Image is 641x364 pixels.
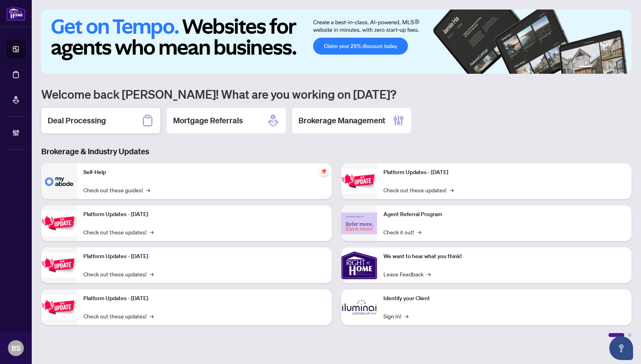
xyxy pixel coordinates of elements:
a: Check out these updates!→ [83,270,154,278]
span: → [150,270,154,278]
img: Platform Updates - July 21, 2025 [41,253,77,278]
button: 1 [579,66,592,69]
p: Self-Help [83,168,325,177]
span: → [404,312,408,320]
p: We want to hear what you think! [383,252,626,261]
h2: Brokerage Management [298,115,385,126]
p: Platform Updates - [DATE] [83,210,325,219]
img: Self-Help [41,163,77,199]
a: Check out these updates!→ [83,312,154,320]
a: Sign In!→ [383,312,408,320]
p: Platform Updates - [DATE] [83,252,325,261]
span: → [417,228,421,236]
h1: Welcome back [PERSON_NAME]! What are you working on [DATE]? [41,86,631,102]
img: We want to hear what you think! [341,247,377,283]
span: → [150,228,154,236]
p: Platform Updates - [DATE] [383,168,626,177]
a: Leave Feedback→ [383,270,431,278]
span: → [427,270,431,278]
span: → [450,186,454,194]
img: logo [6,6,25,21]
img: Platform Updates - June 23, 2025 [341,169,377,193]
img: Platform Updates - September 16, 2025 [41,211,77,236]
h2: Mortgage Referrals [173,115,243,126]
a: Check out these guides!→ [83,186,150,194]
span: pushpin [319,167,329,176]
h2: Deal Processing [48,115,106,126]
button: 2 [595,66,598,69]
img: Slide 0 [41,10,631,74]
span: BS [12,343,21,354]
button: 3 [601,66,604,69]
a: Check out these updates!→ [83,228,154,236]
button: 5 [614,66,617,69]
p: Platform Updates - [DATE] [83,294,325,303]
button: 6 [620,66,624,69]
a: Check it out!→ [383,228,421,236]
img: Agent Referral Program [341,213,377,234]
span: → [146,186,150,194]
span: → [150,312,154,320]
a: Check out these updates!→ [383,186,454,194]
p: Agent Referral Program [383,210,626,219]
img: Platform Updates - July 8, 2025 [41,295,77,320]
p: Identify your Client [383,294,626,303]
img: Identify your Client [341,289,377,325]
h3: Brokerage & Industry Updates [41,146,631,157]
button: Open asap [609,336,633,360]
button: 4 [608,66,611,69]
